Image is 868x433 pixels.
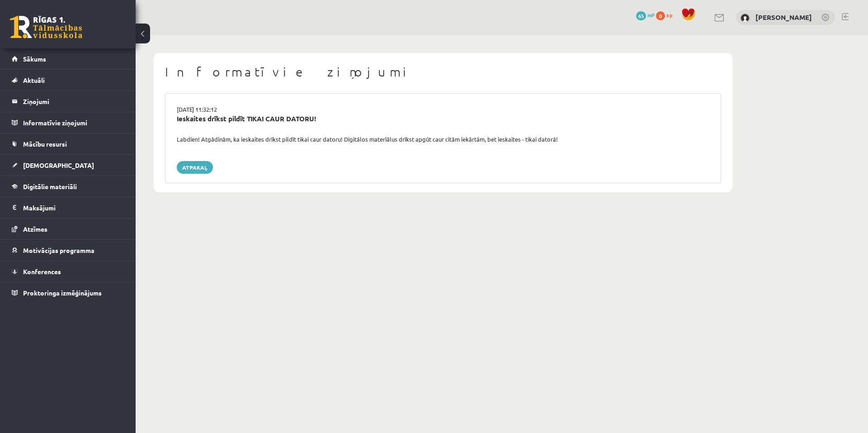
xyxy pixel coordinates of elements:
span: 65 [636,11,646,20]
div: Ieskaites drīkst pildīt TIKAI CAUR DATORU! [177,114,709,124]
span: Mācību resursi [23,140,67,148]
legend: Informatīvie ziņojumi [23,112,124,133]
a: [PERSON_NAME] [755,13,812,22]
span: xp [666,11,672,19]
span: Motivācijas programma [23,246,94,254]
a: Digitālie materiāli [12,176,124,197]
a: Aktuāli [12,70,124,90]
h1: Informatīvie ziņojumi [165,64,721,80]
a: 0 xp [656,11,677,19]
span: Digitālie materiāli [23,182,77,190]
a: Atzīmes [12,219,124,239]
span: Proktoringa izmēģinājums [23,289,102,297]
span: [DEMOGRAPHIC_DATA] [23,161,94,169]
a: Sākums [12,48,124,69]
a: Mācību resursi [12,133,124,154]
legend: Ziņojumi [23,91,124,112]
span: Aktuāli [23,76,45,84]
a: 65 mP [636,11,655,19]
div: [DATE] 11:32:12 [170,105,716,114]
img: Ilia Ganebnyi [741,14,750,23]
div: Labdien! Atgādinām, ka ieskaites drīkst pildīt tikai caur datoru! Digitālos materiālus drīkst apg... [170,135,716,144]
a: Ziņojumi [12,91,124,112]
a: Motivācijas programma [12,240,124,261]
a: [DEMOGRAPHIC_DATA] [12,155,124,176]
a: Informatīvie ziņojumi [12,112,124,133]
legend: Maksājumi [23,197,124,218]
a: Rīgas 1. Tālmācības vidusskola [10,16,82,38]
a: Proktoringa izmēģinājums [12,282,124,303]
a: Atpakaļ [177,161,213,174]
span: Sākums [23,55,46,63]
span: mP [647,11,655,19]
span: Konferences [23,267,61,276]
a: Konferences [12,261,124,282]
span: 0 [656,11,665,20]
span: Atzīmes [23,225,47,233]
a: Maksājumi [12,197,124,218]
